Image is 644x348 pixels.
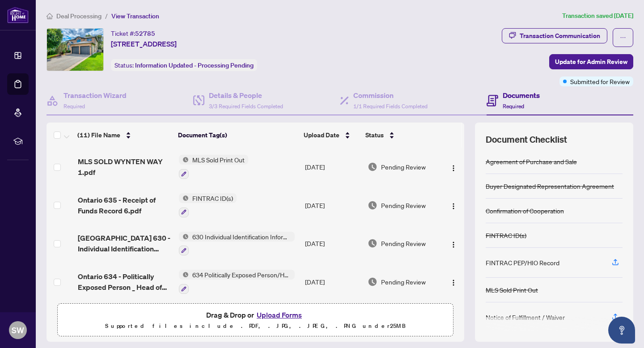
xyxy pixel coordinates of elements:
span: Required [64,103,85,110]
button: Status IconMLS Sold Print Out [179,155,248,179]
img: Status Icon [179,193,189,203]
span: ellipsis [620,34,626,41]
img: Document Status [368,277,377,287]
h4: Transaction Wizard [64,90,127,101]
span: 52785 [135,30,155,38]
span: [STREET_ADDRESS] [111,38,177,49]
button: Update for Admin Review [549,54,633,69]
span: Drag & Drop orUpload FormsSupported files include .PDF, .JPG, .JPEG, .PNG under25MB [58,304,453,337]
span: 1/1 Required Fields Completed [353,103,428,110]
span: Pending Review [381,162,426,172]
div: Notice of Fulfillment / Waiver [486,312,565,322]
img: Status Icon [179,155,189,165]
img: Document Status [368,200,377,210]
span: home [47,13,53,19]
th: Status [362,123,440,148]
div: MLS Sold Print Out [486,285,538,295]
div: Transaction Communication [520,29,600,43]
button: Logo [446,160,461,174]
span: MLS SOLD WYNTEN WAY 1.pdf [78,156,172,178]
span: Deal Processing [56,12,102,20]
span: Ontario 634 - Politically Exposed Person _ Head of International Organizati 4.pdf [78,271,172,293]
span: FINTRAC ID(s) [189,193,237,203]
button: Logo [446,236,461,250]
p: Supported files include .PDF, .JPG, .JPEG, .PNG under 25 MB [63,321,448,331]
span: [GEOGRAPHIC_DATA] 630 - Individual Identification Information Record 11.pdf [78,233,172,254]
span: Pending Review [381,277,426,287]
span: Upload Date [304,130,339,140]
div: Ticket #: [111,28,155,38]
button: Open asap [608,317,635,344]
span: MLS Sold Print Out [189,155,248,165]
td: [DATE] [301,186,364,225]
td: [DATE] [301,148,364,186]
span: Required [503,103,524,110]
span: Drag & Drop or [206,309,305,321]
img: Logo [450,241,457,248]
button: Status Icon630 Individual Identification Information Record [179,232,295,256]
div: Agreement of Purchase and Sale [486,157,577,166]
span: (11) File Name [77,130,120,140]
th: Document Tag(s) [174,123,300,148]
td: [DATE] [301,225,364,263]
button: Logo [446,198,461,212]
h4: Commission [353,90,428,101]
span: Submitted for Review [570,76,630,86]
button: Logo [446,275,461,289]
div: Status: [111,59,257,71]
img: Logo [450,279,457,286]
h4: Details & People [209,90,283,101]
div: FINTRAC PEP/HIO Record [486,258,559,267]
img: Status Icon [179,232,189,242]
span: Pending Review [381,200,426,210]
img: Logo [450,165,457,172]
article: Transaction saved [DATE] [562,11,633,21]
span: SW [12,324,24,336]
div: Buyer Designated Representation Agreement [486,181,614,191]
img: logo [7,7,29,23]
span: Ontario 635 - Receipt of Funds Record 6.pdf [78,195,172,216]
span: Status [365,130,384,140]
div: Confirmation of Cooperation [486,206,564,216]
span: View Transaction [111,12,159,20]
span: Document Checklist [486,133,567,146]
span: 634 Politically Exposed Person/Head of International Organization Checklist/Record [189,270,295,280]
button: Upload Forms [254,309,305,321]
div: FINTRAC ID(s) [486,230,526,240]
button: Status IconFINTRAC ID(s) [179,193,237,217]
img: Document Status [368,162,377,172]
li: / [105,11,108,21]
td: [DATE] [301,263,364,301]
img: Logo [450,203,457,210]
img: Document Status [368,238,377,248]
span: Update for Admin Review [555,55,627,69]
th: (11) File Name [74,123,174,148]
span: Pending Review [381,238,426,248]
span: 630 Individual Identification Information Record [189,232,295,242]
button: Status Icon634 Politically Exposed Person/Head of International Organization Checklist/Record [179,270,295,294]
h4: Documents [503,90,540,101]
span: Information Updated - Processing Pending [135,61,254,69]
button: Transaction Communication [502,28,607,43]
img: IMG-W12387474_1.jpg [47,29,103,71]
span: 3/3 Required Fields Completed [209,103,283,110]
th: Upload Date [300,123,362,148]
img: Status Icon [179,270,189,280]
